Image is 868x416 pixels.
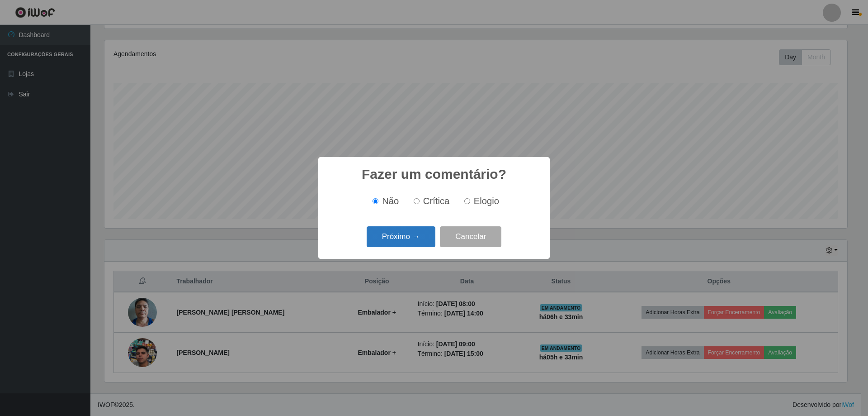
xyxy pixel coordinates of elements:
[464,198,470,204] input: Elogio
[373,198,378,204] input: Não
[362,166,506,182] h2: Fazer um comentário?
[414,198,420,204] input: Crítica
[382,196,399,206] span: Não
[440,226,501,248] button: Cancelar
[423,196,450,206] span: Crítica
[367,226,435,248] button: Próximo →
[474,196,499,206] span: Elogio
